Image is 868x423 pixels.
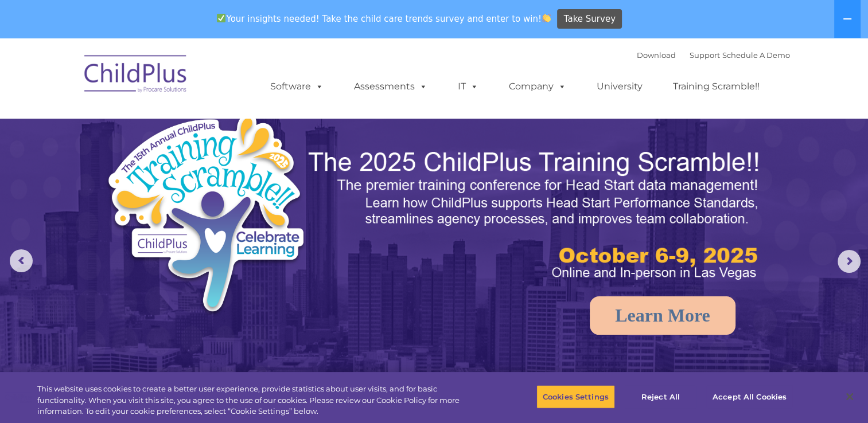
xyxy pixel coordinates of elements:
[542,14,551,22] img: 👏
[536,385,615,409] button: Cookies Settings
[590,296,735,335] a: Learn More
[217,14,225,22] img: ✅
[706,385,793,409] button: Accept All Cookies
[446,75,490,98] a: IT
[585,75,654,98] a: University
[259,75,335,98] a: Software
[637,50,790,60] font: |
[159,76,194,84] span: Last name
[637,50,676,60] a: Download
[79,47,193,104] img: ChildPlus by Procare Solutions
[212,7,556,30] span: Your insights needed! Take the child care trends survey and enter to win!
[342,75,439,98] a: Assessments
[661,75,771,98] a: Training Scramble!!
[564,9,616,29] span: Take Survey
[557,9,622,29] a: Take Survey
[837,384,862,409] button: Close
[625,385,696,409] button: Reject All
[37,383,477,417] div: This website uses cookies to create a better user experience, provide statistics about user visit...
[497,75,578,98] a: Company
[690,50,720,60] a: Support
[159,123,208,131] span: Phone number
[722,50,790,60] a: Schedule A Demo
